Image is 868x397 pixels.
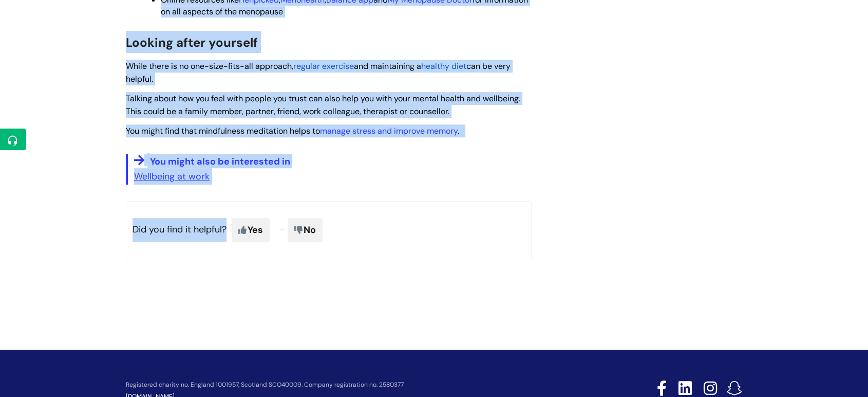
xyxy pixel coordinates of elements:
[126,382,584,388] p: Registered charity no. England 1001957, Scotland SCO40009. Company registration no. 2580377
[421,61,466,71] span: healthy diet
[293,60,354,72] a: regular exercise
[126,93,520,117] span: Talking about how you feel with people you trust can also help you with your mental health and we...
[134,170,210,183] a: Wellbeing at work
[232,218,270,242] span: Yes
[126,125,459,136] span: You might find that mindfulness meditation helps to .
[293,61,354,71] span: regular exercise
[126,201,532,259] p: Did you find it helpful?
[126,61,293,71] span: While there is no one-size-fits-all approach,
[126,34,258,50] span: Looking after yourself
[354,61,421,71] span: and maintaining a
[288,218,323,242] span: No
[320,125,458,136] a: manage stress and improve memory
[150,155,290,168] span: You might also be interested in
[421,60,466,72] a: healthy diet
